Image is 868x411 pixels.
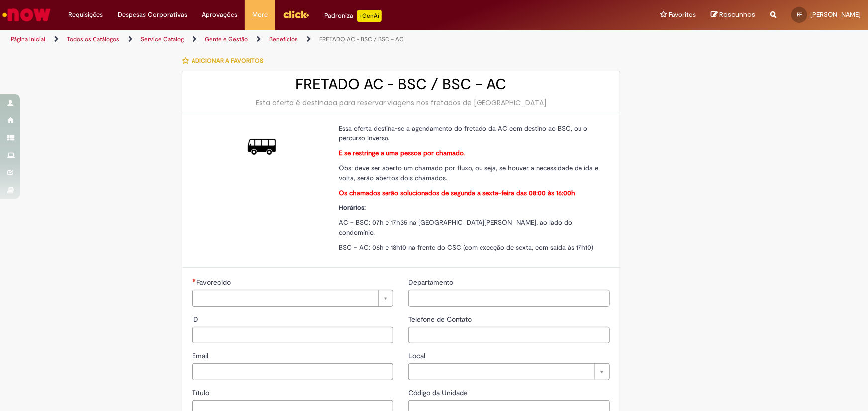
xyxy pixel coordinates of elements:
[339,189,575,197] strong: Os chamados serão solucionados de segunda a sexta-feira das 08:00 às 16:00h
[283,7,309,22] img: click_logo_yellow_360x200.png
[810,10,861,19] span: [PERSON_NAME]
[141,35,184,43] a: Service Catalog
[339,218,572,237] span: AC – BSC: 07h e 17h35 na [GEOGRAPHIC_DATA][PERSON_NAME], ao lado do condomínio.
[252,10,268,20] span: More
[408,388,470,397] span: Código da Unidade
[192,351,210,360] span: Email
[192,98,610,108] div: Esta oferta é destinada para reservar viagens nos fretados de [GEOGRAPHIC_DATA]
[205,35,248,43] a: Gente e Gestão
[192,278,196,282] span: Necessários
[118,10,187,20] span: Despesas Corporativas
[339,124,587,142] span: Essa oferta destina-se a agendamento do fretado da AC com destino ao BSC, ou o percurso inverso.
[192,363,393,380] input: Email
[192,327,393,343] input: ID
[192,290,393,307] a: Limpar campo Favorecido
[68,10,103,20] span: Requisições
[202,10,237,20] span: Aprovações
[719,10,755,19] span: Rascunhos
[67,35,119,43] a: Todos os Catálogos
[339,204,366,212] strong: Horários:
[408,315,474,324] span: Telefone de Contato
[192,57,263,65] span: Adicionar a Favoritos
[11,35,45,43] a: Página inicial
[711,10,755,20] a: Rascunhos
[192,76,610,93] h2: FRETADO AC - BSC / BSC – AC
[408,351,427,360] span: Local
[182,50,269,71] button: Adicionar a Favoritos
[319,35,404,43] a: FRETADO AC - BSC / BSC – AC
[669,10,696,20] span: Favoritos
[196,278,233,287] span: Necessários - Favorecido
[7,30,571,49] ul: Trilhas de página
[797,11,802,18] span: FF
[248,133,276,161] img: FRETADO AC - BSC / BSC – AC
[269,35,298,43] a: Benefícios
[192,388,211,397] span: Título
[408,290,610,307] input: Departamento
[324,10,382,22] div: Padroniza
[192,315,200,324] span: ID
[339,164,598,182] span: Obs: deve ser aberto um chamado por fluxo, ou seja, se houver a necessidade de ida e volta, serão...
[408,278,455,287] span: Departamento
[357,10,382,22] p: +GenAi
[339,243,593,252] span: BSC – AC: 06h e 18h10 na frente do CSC (com exceção de sexta, com saída às 17h10)
[408,327,610,343] input: Telefone de Contato
[339,149,465,157] strong: E se restringe a uma pessoa por chamado.
[408,363,610,380] a: Limpar campo Local
[1,5,52,25] img: ServiceNow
